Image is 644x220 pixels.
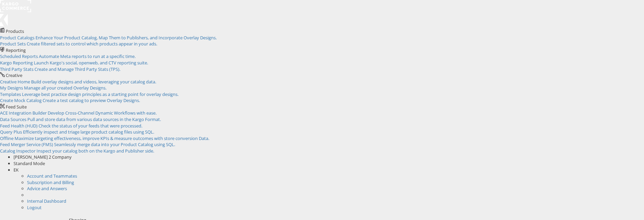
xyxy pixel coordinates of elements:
span: Reporting [6,47,26,53]
span: Feed Suite [6,104,27,110]
span: Products [6,28,24,34]
span: Automate Meta reports to run at a specific time. [39,53,136,59]
a: Logout [27,204,42,211]
span: Manage all your created Overlay Designs. [24,85,106,91]
span: Create and Manage Third Party Stats (TPS). [34,66,120,72]
span: Creative [6,72,22,78]
span: Maximize targeting effectiveness, improve KPIs & measure outcomes with store conversion Data. [15,135,209,141]
span: Create filtered sets to control which products appear in your ads. [27,41,157,47]
span: Efficiently inspect and triage large product catalog files using SQL. [23,129,154,135]
span: Pull and store data from various data sources in the Kargo Format. [27,116,161,122]
a: Subscription and Billing [27,179,74,185]
a: Account and Teammates [27,173,77,179]
span: EK [14,167,19,173]
span: Leverage best practice design principles as a starting point for overlay designs. [22,91,178,97]
span: [PERSON_NAME] 2 Company [14,154,72,160]
a: Advice and Answers [27,185,67,192]
span: Create a test catalog to preview Overlay Designs. [43,97,140,103]
span: Build overlay designs and videos, leveraging your catalog data. [31,79,156,85]
span: Enhance Your Product Catalog, Map Them to Publishers, and Incorporate Overlay Designs. [35,35,217,41]
a: Internal Dashboard [27,198,66,204]
span: Develop Cross-Channel Dynamic Workflows with ease. [48,110,157,116]
span: Inspect your catalog both on the Kargo and Publisher side. [37,148,154,154]
span: Standard Mode [14,160,45,166]
span: Check the status of your feeds that were processed. [39,123,142,129]
span: Seamlessly merge data into your Product Catalog using SQL. [54,141,175,147]
span: Launch Kargo's social, openweb, and CTV reporting suite. [34,60,148,66]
